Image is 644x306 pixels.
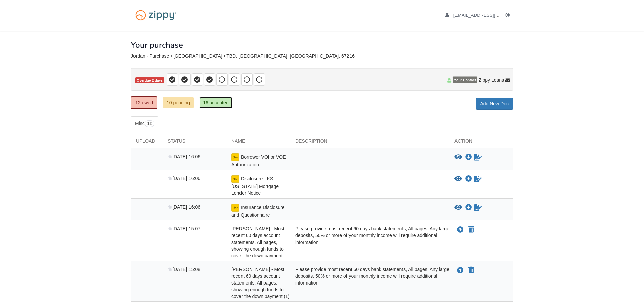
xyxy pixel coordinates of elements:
[453,13,530,18] span: tojord01@aol.com
[456,225,464,234] button: Upload Toni Jordan - Most recent 60 days account statements, All pages, showing enough funds to c...
[456,266,464,275] button: Upload Toni Jordan - Most recent 60 days account statements, All pages, showing enough funds to c...
[445,13,530,19] a: edit profile
[454,204,462,211] button: View Insurance Disclosure and Questionnaire
[474,204,482,212] a: Sign Form
[168,204,200,210] span: [DATE] 16:06
[506,13,513,19] a: Log out
[231,175,239,183] img: Ready for you to esign
[468,266,475,274] button: Declare Toni Jordan - Most recent 60 days account statements, All pages, showing enough funds to ...
[226,138,290,148] div: Name
[163,97,194,108] a: 10 pending
[231,267,290,299] span: [PERSON_NAME] - Most recent 60 days account statements, All pages, showing enough funds to cover ...
[454,176,462,182] button: View Disclosure - KS - Kansas Mortgage Lender Notice
[465,176,472,182] a: Download Disclosure - KS - Kansas Mortgage Lender Notice
[231,176,279,196] span: Disclosure - KS - [US_STATE] Mortgage Lender Notice
[131,41,183,49] h1: Your purchase
[168,154,200,159] span: [DATE] 16:06
[231,226,284,258] span: [PERSON_NAME] - Most recent 60 days account statements, All pages, showing enough funds to cover ...
[449,138,513,148] div: Action
[168,226,200,231] span: [DATE] 15:07
[290,225,449,259] div: Please provide most recent 60 days bank statements, All pages. Any large deposits, 50% or more of...
[135,77,164,84] span: Overdue 2 days
[131,7,181,24] img: Logo
[479,77,504,83] span: Zippy Loans
[231,153,239,161] img: Ready for you to esign
[131,116,158,131] a: Misc
[474,153,482,161] a: Sign Form
[131,53,513,59] div: Jordan - Purchase • [GEOGRAPHIC_DATA] • TBD, [GEOGRAPHIC_DATA], [GEOGRAPHIC_DATA], 67216
[168,176,200,181] span: [DATE] 16:06
[476,98,513,110] a: Add New Doc
[290,138,449,148] div: Description
[454,154,462,161] button: View Borrower VOI or VOE Authorization
[465,155,472,160] a: Download Borrower VOI or VOE Authorization
[290,266,449,300] div: Please provide most recent 60 days bank statements, All pages. Any large deposits, 50% or more of...
[468,226,475,234] button: Declare Toni Jordan - Most recent 60 days account statements, All pages, showing enough funds to ...
[131,138,163,148] div: Upload
[145,120,154,127] span: 12
[465,205,472,210] a: Download Insurance Disclosure and Questionnaire
[163,138,226,148] div: Status
[199,97,232,108] a: 16 accepted
[131,96,157,109] a: 12 owed
[231,154,286,167] span: Borrower VOI or VOE Authorization
[231,204,239,212] img: Ready for you to esign
[168,267,200,272] span: [DATE] 15:08
[231,205,285,218] span: Insurance Disclosure and Questionnaire
[453,77,477,83] span: Your Contact
[474,175,482,183] a: Sign Form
